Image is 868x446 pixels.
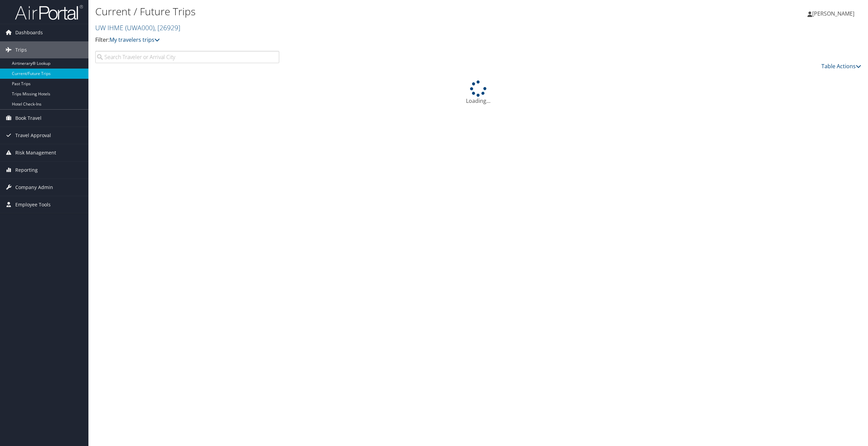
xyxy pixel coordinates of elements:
span: Employee Tools [15,196,51,213]
a: [PERSON_NAME] [807,3,861,24]
span: ( UWA000 ) [125,23,154,32]
span: [PERSON_NAME] [812,10,854,17]
span: Company Admin [15,179,53,196]
h1: Current / Future Trips [95,4,606,19]
span: Trips [15,41,27,58]
p: Filter: [95,36,606,44]
img: airportal-logo.png [15,4,83,20]
span: Travel Approval [15,127,51,144]
span: Dashboards [15,24,43,41]
a: Table Actions [821,62,861,70]
span: Risk Management [15,144,56,161]
span: Reporting [15,162,38,179]
span: , [ 26929 ] [154,23,180,32]
input: Search Traveler or Arrival City [95,51,279,63]
a: My travelers trips [110,36,160,43]
a: UW IHME [95,23,180,32]
div: Loading... [95,80,861,105]
span: Book Travel [15,110,41,127]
